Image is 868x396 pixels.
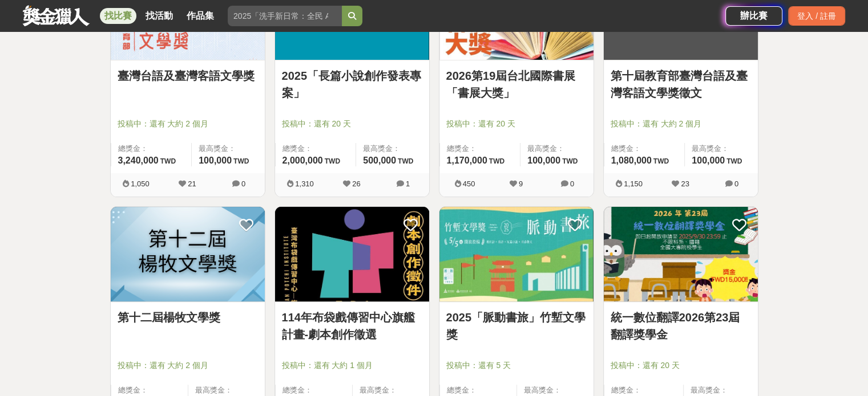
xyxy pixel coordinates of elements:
span: 投稿中：還有 大約 2 個月 [118,360,258,371]
span: 投稿中：還有 大約 2 個月 [118,118,258,130]
span: TWD [726,157,742,165]
span: 投稿中：還有 20 天 [446,118,587,130]
span: 100,000 [199,156,232,165]
span: TWD [160,157,176,165]
a: Cover Image [604,207,758,303]
a: 作品集 [182,8,219,24]
span: 9 [519,179,523,188]
span: 投稿中：還有 20 天 [282,118,422,130]
span: 最高獎金： [195,385,258,396]
input: 2025「洗手新日常：全民 ALL IN」洗手歌全台徵選 [228,6,342,26]
img: Cover Image [604,207,758,302]
span: 最高獎金： [360,385,422,396]
span: 總獎金： [118,143,185,154]
span: 投稿中：還有 大約 2 個月 [611,118,751,130]
a: 2026第19屆台北國際書展「書展大獎」 [446,67,587,101]
img: Cover Image [111,207,265,302]
span: 100,000 [527,156,560,165]
span: 投稿中：還有 20 天 [611,360,751,371]
span: 總獎金： [447,143,514,154]
div: 登入 / 註冊 [788,6,845,26]
span: 1,050 [131,179,150,188]
span: 3,240,000 [118,156,159,165]
span: 1,080,000 [611,156,652,165]
span: TWD [489,157,504,165]
span: 總獎金： [447,385,510,396]
span: TWD [653,157,669,165]
span: 1,150 [624,179,643,188]
span: 總獎金： [282,143,349,154]
a: Cover Image [275,207,429,303]
a: 2025「長篇小說創作發表專案」 [282,67,422,101]
span: TWD [398,157,413,165]
span: 1 [406,179,410,188]
span: 1,170,000 [447,156,487,165]
span: TWD [325,157,340,165]
span: 26 [352,179,360,188]
span: 2,000,000 [282,156,323,165]
span: 0 [570,179,574,188]
span: 最高獎金： [363,143,422,154]
a: 第十二屆楊牧文學獎 [118,309,258,326]
span: 總獎金： [118,385,181,396]
span: 投稿中：還有 大約 1 個月 [282,360,422,371]
span: 450 [463,179,475,188]
span: 最高獎金： [691,385,751,396]
a: 114年布袋戲傳習中心旗艦計畫-劇本創作徵選 [282,309,422,343]
span: 100,000 [692,156,725,165]
span: 總獎金： [282,385,345,396]
a: 統一數位翻譯2026第23屆翻譯獎學金 [611,309,751,343]
a: 臺灣台語及臺灣客語文學獎 [118,67,258,84]
img: Cover Image [275,207,429,302]
a: 找活動 [141,8,177,24]
a: 辦比賽 [725,6,782,26]
span: 0 [734,179,738,188]
a: Cover Image [439,207,594,303]
span: 最高獎金： [692,143,750,154]
span: 投稿中：還有 5 天 [446,360,587,371]
a: 第十屆教育部臺灣台語及臺灣客語文學獎徵文 [611,67,751,101]
span: 總獎金： [611,143,678,154]
img: Cover Image [439,207,594,302]
a: 2025「脈動書旅」竹塹文學獎 [446,309,587,343]
span: TWD [233,157,249,165]
a: Cover Image [111,207,265,303]
span: 500,000 [363,156,396,165]
span: 21 [188,179,196,188]
span: TWD [562,157,578,165]
span: 23 [681,179,689,188]
span: 總獎金： [611,385,676,396]
span: 1,310 [295,179,314,188]
span: 0 [241,179,245,188]
a: 找比賽 [100,8,136,24]
span: 最高獎金： [527,143,586,154]
span: 最高獎金： [524,385,587,396]
span: 最高獎金： [199,143,257,154]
